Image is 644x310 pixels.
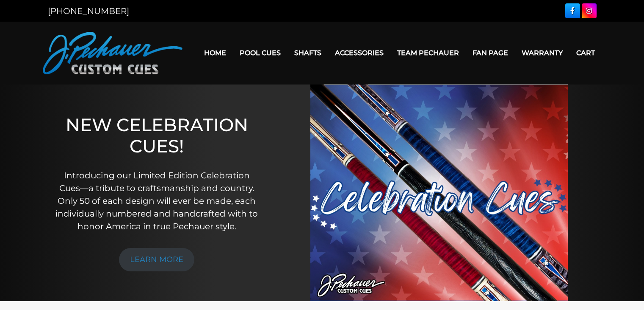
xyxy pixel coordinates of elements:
a: Pool Cues [233,42,287,64]
a: [PHONE_NUMBER] [48,6,129,16]
a: Home [197,42,233,64]
a: Accessories [328,42,390,64]
p: Introducing our Limited Edition Celebration Cues—a tribute to craftsmanship and country. Only 50 ... [53,169,261,233]
a: Fan Page [466,42,515,64]
img: Pechauer Custom Cues [43,32,182,74]
h1: NEW CELEBRATION CUES! [53,114,261,157]
a: Warranty [515,42,569,64]
a: Cart [569,42,602,64]
a: Team Pechauer [390,42,466,64]
a: LEARN MORE [119,248,194,271]
a: Shafts [287,42,328,64]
